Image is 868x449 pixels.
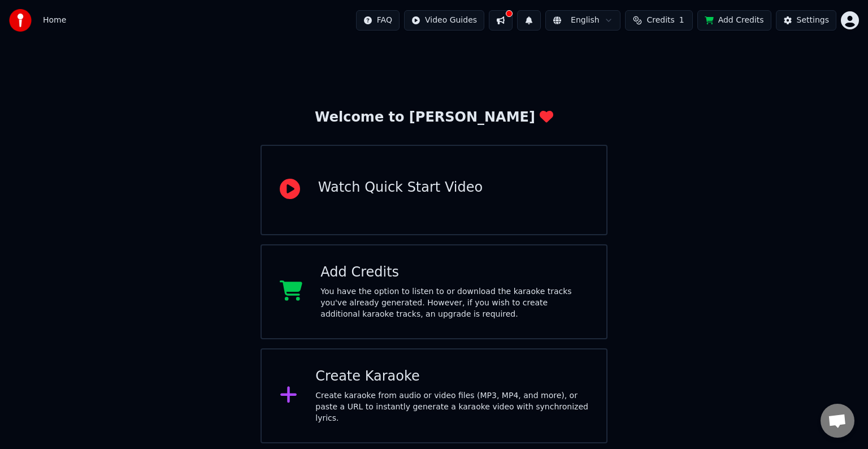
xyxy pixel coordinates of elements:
img: youka [9,9,32,32]
span: 1 [679,15,684,26]
div: Settings [797,15,829,26]
div: Create karaoke from audio or video files (MP3, MP4, and more), or paste a URL to instantly genera... [315,390,588,424]
span: Home [43,15,66,26]
button: Add Credits [697,10,771,31]
button: Credits1 [625,10,693,31]
div: Create Karaoke [315,368,588,386]
button: Settings [776,10,836,31]
div: Watch Quick Start Video [318,179,483,197]
div: Welcome to [PERSON_NAME] [315,109,553,127]
span: Credits [646,15,674,26]
button: Video Guides [404,10,484,31]
a: Open chat [821,404,854,438]
nav: breadcrumb [43,15,66,26]
button: FAQ [356,10,400,31]
div: Add Credits [320,264,588,282]
div: You have the option to listen to or download the karaoke tracks you've already generated. However... [320,286,588,320]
